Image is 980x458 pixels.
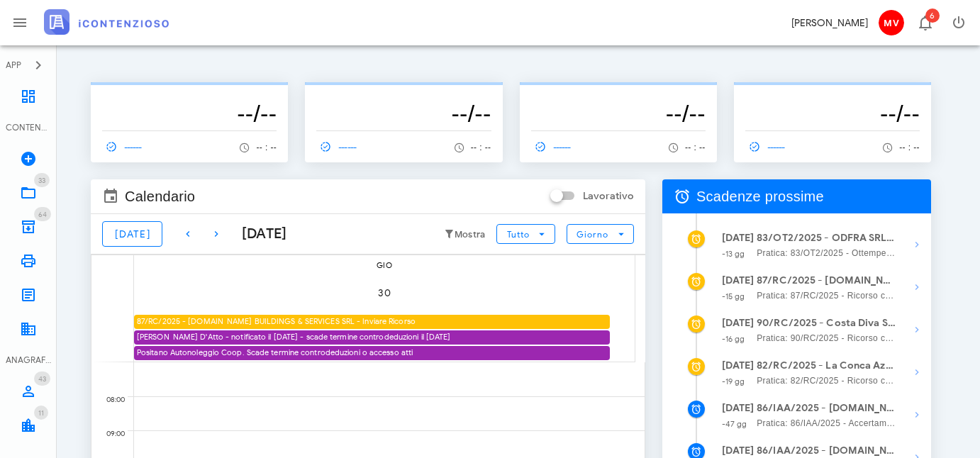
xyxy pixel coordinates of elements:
h3: --/-- [745,99,920,128]
button: Mostra dettagli [903,401,931,429]
small: -16 gg [722,334,745,344]
p: -------------- [745,88,920,99]
span: Distintivo [34,406,48,420]
strong: 87/RC/2025 - [DOMAIN_NAME] BUILDINGS & SERVICES SRL - Inviare Ricorso [757,273,896,289]
div: Positano Autonoleggio Coop. Scade termine controdeduzioni o accesso atti [134,346,610,359]
button: [DATE] [102,221,162,247]
button: 30 [364,273,404,313]
strong: [DATE] [722,317,755,329]
span: ------ [102,140,143,153]
button: Giorno [567,224,634,244]
strong: [DATE] [722,359,755,372]
h3: --/-- [316,99,491,128]
span: ------ [316,140,357,153]
span: Pratica: 90/RC/2025 - Ricorso contro Direzione Provinciale di [GEOGRAPHIC_DATA] [757,331,896,345]
div: 87/RC/2025 - [DOMAIN_NAME] BUILDINGS & SERVICES SRL - Inviare Ricorso [134,315,610,328]
small: -47 gg [722,419,747,429]
span: Distintivo [925,9,940,23]
span: Giorno [576,229,609,240]
span: Calendario [125,185,195,208]
button: Mostra dettagli [903,273,931,301]
div: CONTENZIOSO [6,121,51,134]
button: Mostra dettagli [903,315,931,344]
strong: 86/IAA/2025 - [DOMAIN_NAME] BUILDINGS & SERVICES SRL - Ufficio deve decidere [757,401,896,416]
span: -- : -- [685,143,706,152]
span: Scadenze prossime [696,185,824,208]
strong: [DATE] [722,445,755,457]
span: -- : -- [899,143,920,152]
span: ------ [745,140,786,153]
span: ------ [531,140,572,153]
button: MV [874,6,908,40]
span: Distintivo [34,372,50,386]
a: ------ [102,137,149,157]
span: 64 [38,210,47,219]
button: Mostra dettagli [903,230,931,259]
p: -------------- [531,88,706,99]
label: Lavorativo [583,189,634,203]
p: -------------- [316,88,491,99]
span: Pratica: 87/RC/2025 - Ricorso contro Direzione Provinciale di [GEOGRAPHIC_DATA] [757,289,896,303]
span: Tutto [506,229,530,240]
strong: [DATE] [722,232,755,244]
span: Pratica: 83/OT2/2025 - Ottemperanza contro Direzione Provinciale di [GEOGRAPHIC_DATA] [757,246,896,260]
h3: --/-- [102,99,277,128]
div: 08:00 [91,392,128,408]
button: Mostra dettagli [903,358,931,386]
div: [PERSON_NAME] D'Atto - notificato il [DATE] - scade termine controdeduzioni il [DATE] [134,330,610,344]
small: -15 gg [722,291,745,301]
button: Distintivo [908,6,942,40]
small: -19 gg [722,376,745,386]
small: -13 gg [722,249,745,259]
strong: 83/OT2/2025 - ODFRA SRL - Depositare i documenti processuali [757,230,896,246]
a: ------ [316,137,363,157]
div: [DATE] [230,223,287,245]
strong: 82/RC/2025 - La Conca Azzurra S.r.l. - Deposita la Costituzione in Giudizio [757,358,896,374]
span: [DATE] [114,228,150,240]
span: MV [879,10,904,35]
span: Pratica: 82/RC/2025 - Ricorso contro Comune di Conca Dei Marini [757,374,896,388]
a: ------ [531,137,578,157]
h3: --/-- [531,99,706,128]
small: Mostra [455,229,486,240]
div: [PERSON_NAME] [791,16,868,30]
span: -- : -- [471,143,491,152]
a: ------ [745,137,792,157]
strong: [DATE] [722,402,755,414]
div: 09:00 [91,426,128,442]
button: Tutto [496,224,555,244]
div: gio [134,255,635,273]
span: 11 [38,408,44,418]
strong: 90/RC/2025 - Costa Diva Srls - Inviare Ricorso [757,315,896,331]
p: -------------- [102,88,277,99]
span: Distintivo [34,173,50,187]
span: Pratica: 86/IAA/2025 - Accertamento con Adesione contro Direzione Provinciale di [GEOGRAPHIC_DATA] [757,416,896,430]
span: 43 [38,374,46,384]
span: 30 [364,287,404,299]
img: logo-text-2x.png [44,9,169,35]
span: -- : -- [256,143,277,152]
span: 33 [38,176,45,185]
strong: [DATE] [722,274,755,286]
span: Distintivo [34,207,51,221]
div: ANAGRAFICA [6,354,51,367]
